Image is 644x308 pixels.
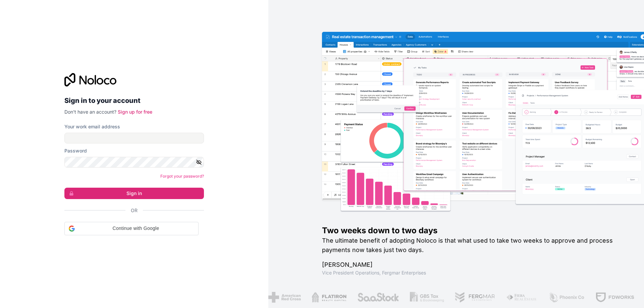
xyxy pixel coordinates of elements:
[322,260,623,269] h1: [PERSON_NAME]
[311,292,346,303] img: /assets/flatiron-C8eUkumj.png
[506,292,538,303] img: /assets/fiera-fwj2N5v4.png
[454,292,495,303] img: /assets/fergmar-CudnrXN5.png
[548,292,584,303] img: /assets/phoenix-BREaitsQ.png
[268,292,301,303] img: /assets/american-red-cross-BAupjrZR.png
[595,292,634,303] img: /assets/fdworks-Bi04fVtw.png
[64,95,204,107] h2: Sign in to your account
[322,236,623,255] h2: The ultimate benefit of adopting Noloco is that what used to take two weeks to approve and proces...
[131,207,138,214] span: Or
[64,147,87,154] label: Password
[357,292,399,303] img: /assets/saastock-C6Zbiodz.png
[77,225,194,232] span: Continue with Google
[64,188,204,199] button: Sign in
[64,109,116,115] span: Don't have an account?
[322,225,623,236] h1: Two weeks down to two days
[64,133,204,143] input: Email address
[118,109,152,115] a: Sign up for free
[64,123,120,130] label: Your work email address
[410,292,444,303] img: /assets/gbstax-C-GtDUiK.png
[64,157,204,168] input: Password
[322,269,623,276] h1: Vice President Operations , Fergmar Enterprises
[160,174,204,179] a: Forgot your password?
[64,222,199,235] div: Continue with Google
